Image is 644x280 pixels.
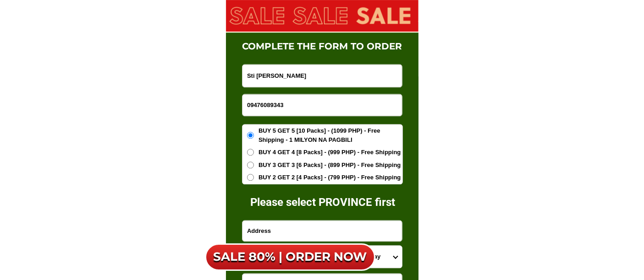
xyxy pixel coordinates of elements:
[247,162,254,168] input: BUY 3 GET 3 [6 Packs] - (899 PHP) - Free Shipping
[242,221,402,241] input: Input address
[226,41,418,52] h1: complete the form to order
[259,126,402,144] span: BUY 5 GET 5 [10 Packs] - (1099 PHP) - Free Shipping - 1 MILYON NA PAGBILI
[259,173,401,182] span: BUY 2 GET 2 [4 Packs] - (799 PHP) - Free Shipping
[242,94,402,116] input: Input phone_number
[242,65,402,87] input: Input full_name
[259,161,401,170] span: BUY 3 GET 3 [6 Packs] - (899 PHP) - Free Shipping
[205,249,375,265] h6: SALE 80% | ORDER NOW
[247,149,254,156] input: BUY 4 GET 4 [8 Packs] - (999 PHP) - Free Shipping
[247,132,254,139] input: BUY 5 GET 5 [10 Packs] - (1099 PHP) - Free Shipping - 1 MILYON NA PAGBILI
[349,246,402,268] select: Select commune
[259,148,401,157] span: BUY 4 GET 4 [8 Packs] - (999 PHP) - Free Shipping
[247,174,254,181] input: BUY 2 GET 2 [4 Packs] - (799 PHP) - Free Shipping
